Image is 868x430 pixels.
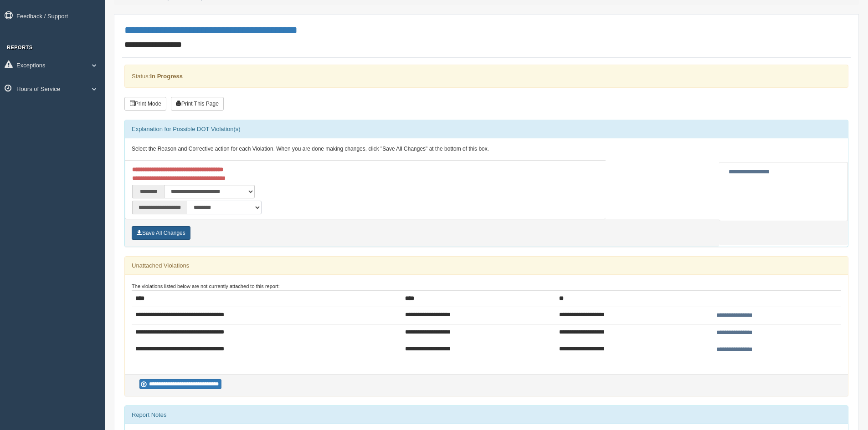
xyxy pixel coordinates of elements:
[124,97,166,111] button: Print Mode
[125,120,848,138] div: Explanation for Possible DOT Violation(s)
[125,406,848,424] div: Report Notes
[124,65,848,88] div: Status:
[150,73,183,80] strong: In Progress
[132,283,280,289] small: The violations listed below are not currently attached to this report:
[125,257,848,275] div: Unattached Violations
[125,138,848,160] div: Select the Reason and Corrective action for each Violation. When you are done making changes, cli...
[171,97,224,111] button: Print This Page
[132,226,190,240] button: Save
